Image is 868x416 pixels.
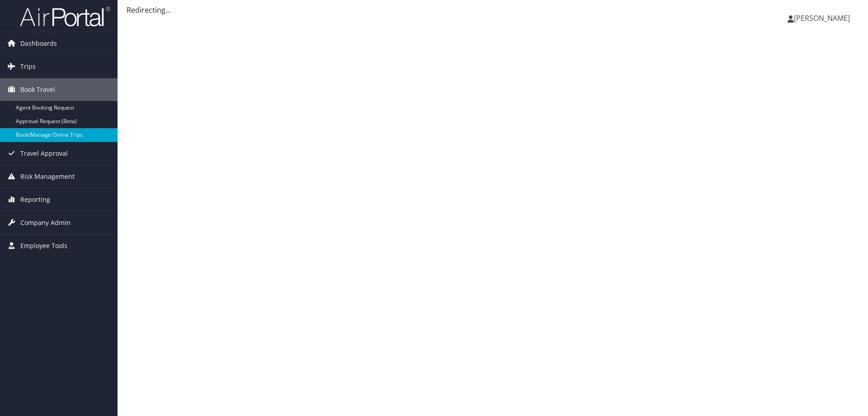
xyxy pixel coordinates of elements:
[20,211,71,234] span: Company Admin
[20,6,110,27] img: airportal-logo.png
[20,32,57,55] span: Dashboards
[20,78,55,101] span: Book Travel
[788,5,859,32] a: [PERSON_NAME]
[127,5,859,15] div: Redirecting...
[794,13,850,23] span: [PERSON_NAME]
[20,55,36,78] span: Trips
[20,142,68,165] span: Travel Approval
[20,165,75,188] span: Risk Management
[20,234,67,257] span: Employee Tools
[20,188,50,211] span: Reporting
